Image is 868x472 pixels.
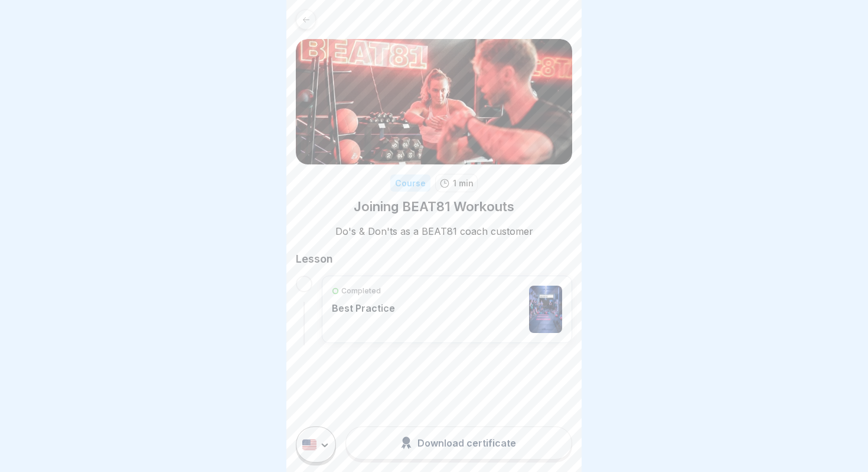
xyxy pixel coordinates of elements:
[341,286,381,296] p: Completed
[296,225,572,238] p: Do's & Don'ts as a BEAT81 coach customer
[302,439,316,450] img: us.svg
[453,177,474,189] p: 1 min
[332,302,395,314] p: Best Practice
[401,437,516,450] div: Download certificate
[354,198,514,215] h1: Joining BEAT81 Workouts
[529,286,562,333] img: m4hja3kb829iop47c0u24bwc.png
[296,39,572,164] img: pb5qkt8azgdg4u22hkdz48w0.png
[390,174,430,192] div: Course
[296,252,572,266] h2: Lesson
[345,426,572,460] button: Download certificate
[332,286,562,333] a: CompletedBest Practice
